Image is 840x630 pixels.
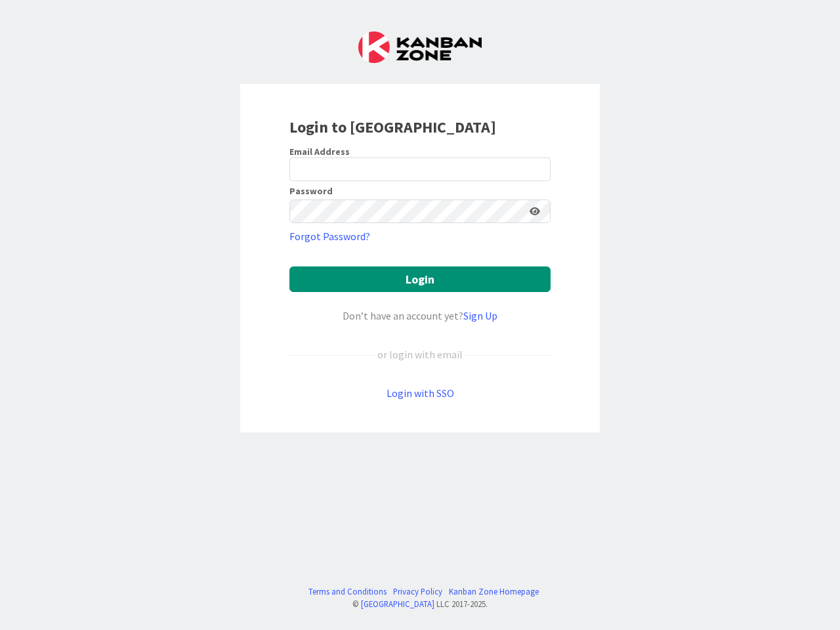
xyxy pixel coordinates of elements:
[393,585,442,598] a: Privacy Policy
[358,31,482,63] img: Kanban Zone
[302,598,539,610] div: © LLC 2017- 2025 .
[387,387,454,400] a: Login with SSO
[289,117,496,137] b: Login to [GEOGRAPHIC_DATA]
[308,585,387,598] a: Terms and Conditions
[374,346,466,362] div: or login with email
[463,309,497,322] a: Sign Up
[289,186,333,196] label: Password
[289,308,551,324] div: Don’t have an account yet?
[449,585,539,598] a: Kanban Zone Homepage
[361,598,434,609] a: [GEOGRAPHIC_DATA]
[289,146,350,157] label: Email Address
[289,228,370,244] a: Forgot Password?
[289,266,551,292] button: Login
